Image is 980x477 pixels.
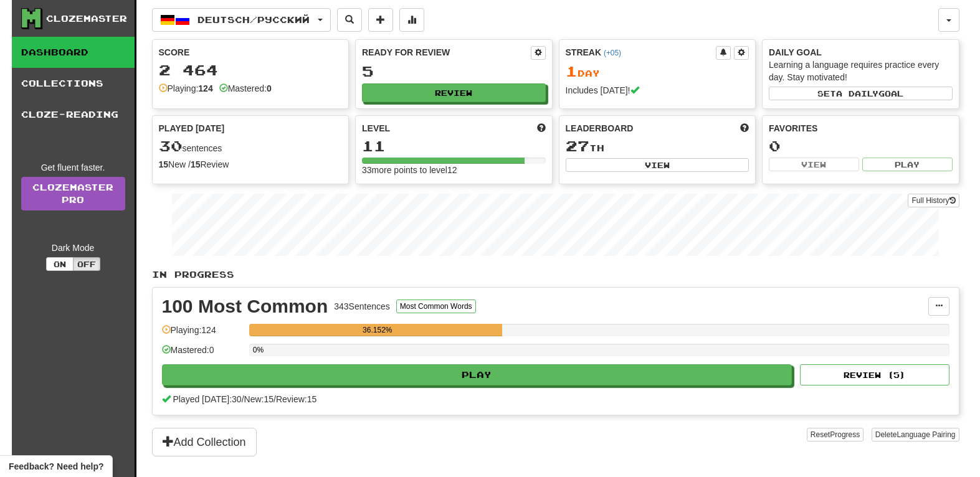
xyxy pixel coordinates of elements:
button: On [46,257,74,271]
div: Learning a language requires practice every day. Stay motivated! [769,59,953,83]
button: Add sentence to collection [368,8,393,32]
div: 33 more points to level 12 [362,164,546,176]
div: Favorites [769,122,953,135]
strong: 0 [267,83,272,93]
p: In Progress [152,268,959,281]
strong: 15 [159,159,169,169]
button: Search sentences [337,8,362,32]
div: sentences [159,138,343,154]
a: Collections [12,68,135,99]
button: ResetProgress [807,428,863,442]
div: Includes [DATE]! [566,84,749,97]
button: Seta dailygoal [769,87,953,100]
button: View [566,158,749,172]
button: Off [73,257,100,271]
a: Dashboard [12,37,135,68]
span: 30 [159,137,183,154]
div: Daily Goal [769,46,953,59]
span: Played [DATE] [159,122,225,135]
span: New: 15 [244,394,274,404]
span: Level [362,122,390,135]
a: ClozemasterPro [21,177,125,210]
span: / [242,394,244,404]
button: View [769,158,859,171]
strong: 15 [191,159,201,169]
div: Mastered: [219,82,272,95]
button: Play [162,364,792,385]
div: 36.152% [253,324,502,336]
span: / [274,394,276,404]
button: More stats [399,8,424,32]
div: Playing: 124 [162,324,243,344]
div: 11 [362,138,546,154]
div: 2 464 [159,62,343,78]
strong: 124 [198,83,212,93]
span: Progress [830,430,860,439]
div: Get fluent faster. [21,161,125,174]
span: Language Pairing [897,430,955,439]
span: a daily [836,89,878,98]
button: Deutsch/Русский [152,8,331,32]
span: 1 [566,62,578,80]
div: Mastered: 0 [162,344,243,364]
span: This week in points, UTC [740,122,749,135]
span: Review: 15 [276,394,316,404]
span: 27 [566,137,589,154]
div: Score [159,46,343,59]
button: Review [362,83,546,102]
a: Cloze-Reading [12,99,135,130]
button: Full History [908,194,959,207]
div: Dark Mode [21,242,125,254]
div: 5 [362,64,546,79]
span: Score more points to level up [537,122,546,135]
span: Played [DATE]: 30 [173,394,241,404]
div: Playing: [159,82,213,95]
button: Most Common Words [396,300,476,313]
button: Add Collection [152,428,257,456]
div: 100 Most Common [162,297,328,316]
a: (+05) [604,49,621,57]
div: Streak [566,46,716,59]
span: Leaderboard [566,122,634,135]
div: 343 Sentences [334,300,390,313]
button: DeleteLanguage Pairing [872,428,959,442]
div: Clozemaster [46,12,127,25]
div: Ready for Review [362,46,531,59]
div: th [566,138,749,154]
button: Play [862,158,953,171]
span: Open feedback widget [9,460,103,473]
button: Review (5) [800,364,949,385]
div: New / Review [159,158,343,171]
span: Deutsch / Русский [197,14,310,25]
div: 0 [769,138,953,154]
div: Day [566,64,749,80]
